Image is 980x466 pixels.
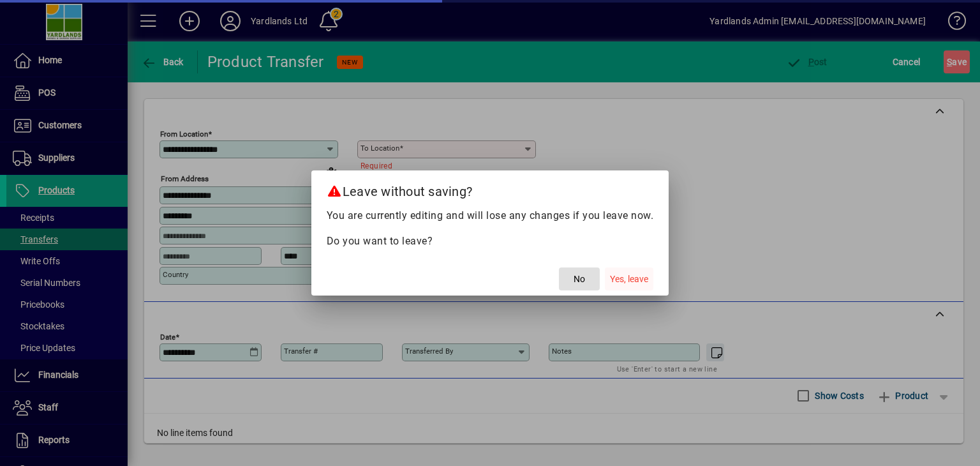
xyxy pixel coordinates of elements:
[311,170,669,207] h2: Leave without saving?
[559,267,600,290] button: No
[327,208,654,223] p: You are currently editing and will lose any changes if you leave now.
[574,273,585,286] span: No
[610,273,648,286] span: Yes, leave
[327,234,654,249] p: Do you want to leave?
[605,267,653,290] button: Yes, leave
